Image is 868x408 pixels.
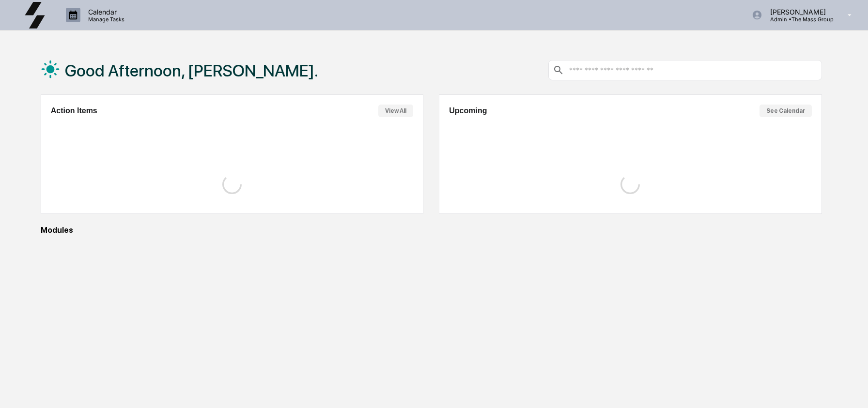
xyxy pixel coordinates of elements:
button: See Calendar [759,105,812,117]
div: Modules [41,226,822,235]
p: Admin • The Mass Group [762,16,834,23]
p: [PERSON_NAME] [762,8,834,16]
p: Manage Tasks [80,16,129,23]
h1: Good Afternoon, [PERSON_NAME]. [65,61,318,80]
img: logo [23,2,46,29]
p: Calendar [80,8,129,16]
button: View All [378,105,413,117]
h2: Action Items [51,106,97,115]
h2: Upcoming [449,106,487,115]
